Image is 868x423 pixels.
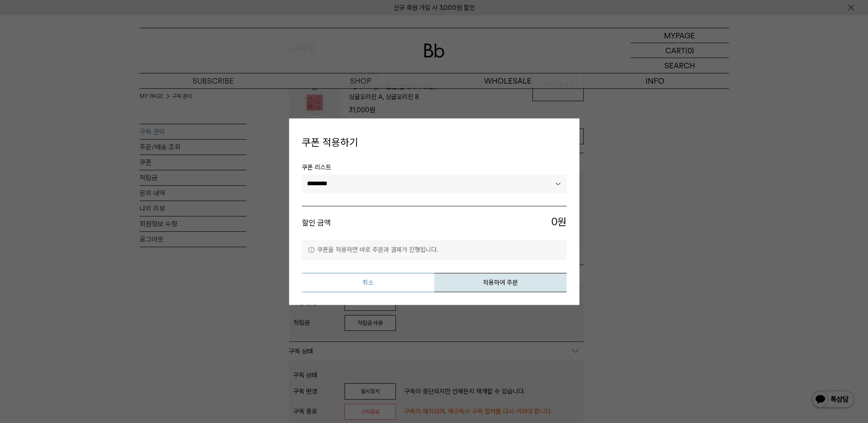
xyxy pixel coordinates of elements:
span: 쿠폰 리스트 [302,163,567,175]
span: 원 [434,215,567,231]
h4: 쿠폰 적용하기 [302,131,567,154]
strong: 할인 금액 [302,219,331,228]
button: 적용하여 주문 [434,273,567,292]
button: 취소 [302,273,434,292]
p: 쿠폰을 적용하면 바로 주문과 결제가 진행됩니다. [302,239,567,260]
span: 0 [551,215,558,230]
